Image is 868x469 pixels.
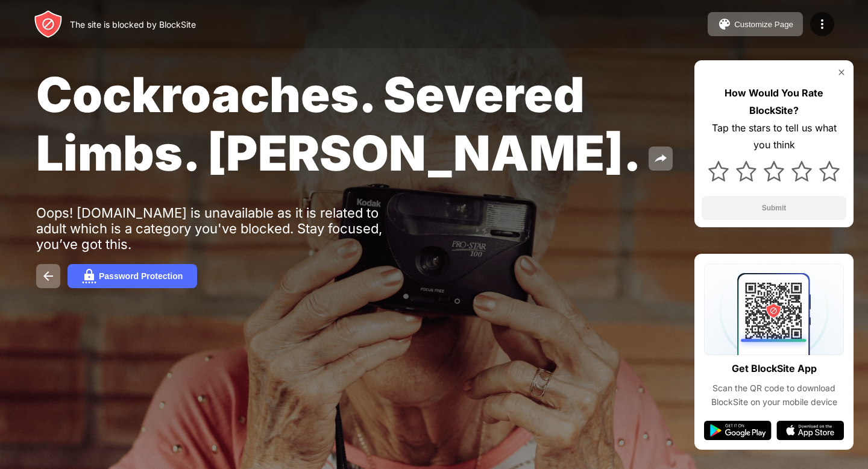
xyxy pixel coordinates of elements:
span: Cockroaches. Severed Limbs. [PERSON_NAME]. [36,65,641,182]
img: password.svg [82,269,96,283]
div: Get BlockSite App [732,360,817,377]
img: star.svg [819,161,840,181]
button: Submit [702,196,846,220]
img: rate-us-close.svg [837,68,846,77]
img: app-store.svg [776,421,844,440]
div: The site is blocked by BlockSite [70,19,196,30]
div: Oops! [DOMAIN_NAME] is unavailable as it is related to adult which is a category you've blocked. ... [36,205,409,252]
img: star.svg [736,161,756,181]
div: How Would You Rate BlockSite? [702,84,846,119]
img: star.svg [791,161,812,181]
div: Scan the QR code to download BlockSite on your mobile device [704,382,844,409]
div: Customize Page [734,20,793,29]
img: star.svg [764,161,784,181]
img: pallet.svg [717,17,732,31]
button: Customize Page [708,12,803,36]
div: Tap the stars to tell us what you think [702,119,846,154]
div: Password Protection [99,271,183,281]
button: Password Protection [68,264,197,288]
img: header-logo.svg [34,10,63,39]
img: menu-icon.svg [815,17,829,31]
img: back.svg [41,269,55,283]
img: share.svg [653,151,668,166]
img: star.svg [708,161,729,181]
img: google-play.svg [704,421,772,440]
